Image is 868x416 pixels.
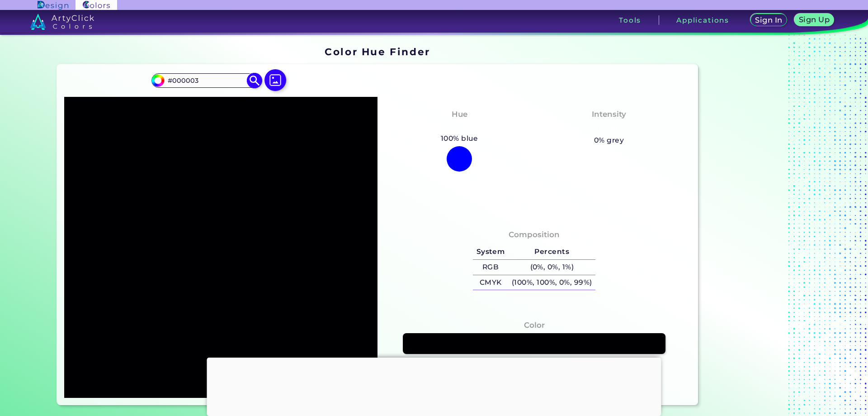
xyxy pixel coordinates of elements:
h5: 100% blue [437,133,482,144]
h5: (100%, 100%, 0%, 99%) [508,275,595,290]
img: logo_artyclick_colors_white.svg [30,14,94,30]
h3: #000003 [515,357,553,368]
h3: Blue [446,122,473,133]
h5: Sign In [756,17,781,24]
h1: Color Hue Finder [325,45,430,58]
h5: Sign Up [800,16,828,23]
h5: 0% grey [594,134,624,146]
h4: Color [524,319,545,332]
img: ArtyClick Design logo [38,1,68,10]
a: Sign Up [796,14,832,26]
h4: Hue [452,108,467,121]
iframe: Advertisement [207,358,661,414]
h5: Percents [508,244,595,259]
img: icon search [247,73,263,89]
img: icon picture [264,69,286,91]
h3: Applications [676,17,729,24]
h5: CMYK [473,275,508,290]
h4: Intensity [592,108,626,121]
h3: Tools [619,17,641,24]
h5: System [473,244,508,259]
h5: (0%, 0%, 1%) [508,260,595,275]
h3: Vibrant [590,122,629,133]
h4: Composition [509,228,560,241]
input: type color.. [164,74,248,86]
a: Sign In [752,14,786,26]
iframe: Advertisement [702,43,815,408]
h5: RGB [473,260,508,275]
